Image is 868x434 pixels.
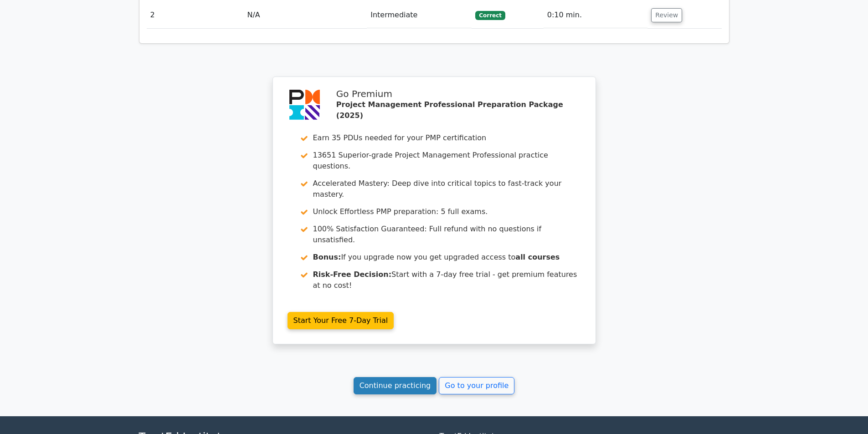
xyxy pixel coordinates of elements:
[147,2,244,28] td: 2
[544,2,648,28] td: 0:10 min.
[651,8,682,22] button: Review
[367,2,472,28] td: Intermediate
[439,377,514,394] a: Go to your profile
[475,11,505,20] span: Correct
[354,377,437,394] a: Continue practicing
[243,2,367,28] td: N/A
[288,312,394,329] a: Start Your Free 7-Day Trial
